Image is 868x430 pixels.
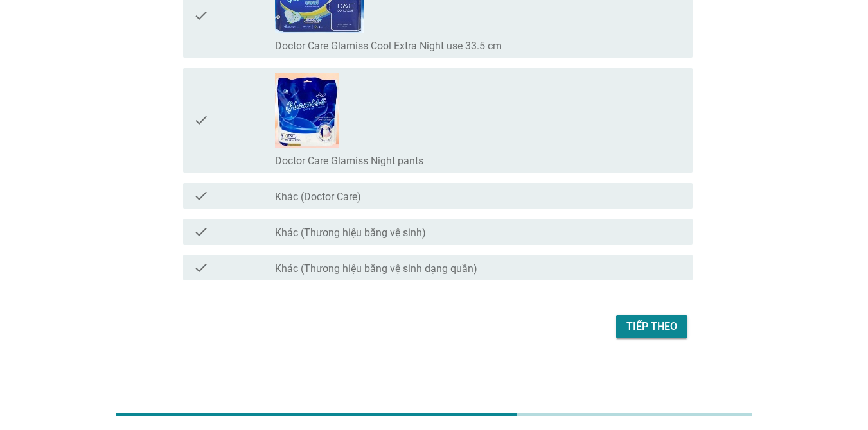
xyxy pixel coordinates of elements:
i: check [193,188,209,203]
i: check [193,260,209,275]
img: ef439cee-8e3e-4c7d-b839-d23899a5617c-image71.jpeg [275,73,339,148]
label: Khác (Thương hiệu băng vệ sinh dạng quần) [275,262,477,275]
i: check [193,224,209,239]
i: check [193,73,209,168]
label: Khác (Doctor Care) [275,191,361,203]
label: Doctor Care Glamiss Cool Extra Night use 33.5 cm [275,40,502,53]
button: Tiếp theo [616,315,687,338]
label: Khác (Thương hiệu băng vệ sinh) [275,227,426,239]
label: Doctor Care Glamiss Night pants [275,155,423,168]
div: Tiếp theo [626,319,677,334]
